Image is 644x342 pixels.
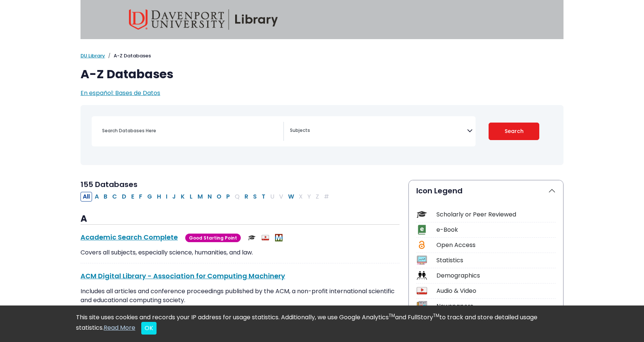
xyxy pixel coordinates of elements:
button: Close [141,322,157,335]
button: Filter Results I [164,192,170,202]
button: Filter Results J [170,192,178,202]
button: Filter Results P [224,192,232,202]
button: Filter Results C [110,192,119,202]
button: Icon Legend [409,180,563,201]
button: Filter Results S [251,192,259,202]
sup: TM [433,312,439,319]
img: Icon Statistics [417,255,427,265]
nav: breadcrumb [80,52,563,60]
img: Icon e-Book [417,225,427,235]
input: Search database by title or keyword [98,125,283,136]
button: All [80,192,92,202]
button: Filter Results A [92,192,101,202]
button: Filter Results R [242,192,250,202]
button: Filter Results F [137,192,145,202]
img: Icon Open Access [417,240,426,250]
div: e-Book [436,225,556,234]
button: Filter Results M [195,192,205,202]
img: Icon Audio & Video [417,286,427,296]
a: ACM Digital Library - Association for Computing Machinery [80,271,285,281]
div: Audio & Video [436,286,556,295]
button: Filter Results O [214,192,224,202]
button: Submit for Search Results [489,123,540,140]
span: Good Starting Point [185,234,241,242]
button: Filter Results T [259,192,268,202]
button: Filter Results B [101,192,110,202]
button: Filter Results K [179,192,187,202]
img: Audio & Video [262,234,269,241]
div: Demographics [436,271,556,280]
h3: A [80,213,400,225]
nav: Search filters [80,105,563,165]
div: Alpha-list to filter by first letter of database name [80,192,332,200]
button: Filter Results E [129,192,136,202]
div: This site uses cookies and records your IP address for usage statistics. Additionally, we use Goo... [76,313,568,335]
div: Statistics [436,256,556,265]
img: Icon Scholarly or Peer Reviewed [417,209,427,219]
div: Scholarly or Peer Reviewed [436,210,556,219]
img: Davenport University Library [129,9,278,30]
a: Read More [104,323,135,332]
div: Open Access [436,241,556,250]
img: Scholarly or Peer Reviewed [248,234,256,241]
p: Covers all subjects, especially science, humanities, and law. [80,248,400,257]
button: Filter Results N [205,192,214,202]
button: Filter Results L [187,192,195,202]
textarea: Search [290,128,467,134]
button: Filter Results G [145,192,154,202]
div: Newspapers [436,302,556,311]
img: Icon Newspapers [417,301,427,311]
a: DU Library [80,52,105,59]
button: Filter Results W [286,192,296,202]
img: Icon Demographics [417,270,427,281]
a: En español: Bases de Datos [80,89,160,97]
span: 155 Databases [80,179,138,190]
sup: TM [389,312,395,319]
button: Filter Results H [155,192,163,202]
p: Includes all articles and conference proceedings published by the ACM, a non-profit international... [80,287,400,314]
button: Filter Results D [120,192,129,202]
img: MeL (Michigan electronic Library) [275,234,282,241]
a: Academic Search Complete [80,232,178,242]
h1: A-Z Databases [80,67,563,81]
li: A-Z Databases [105,52,151,60]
